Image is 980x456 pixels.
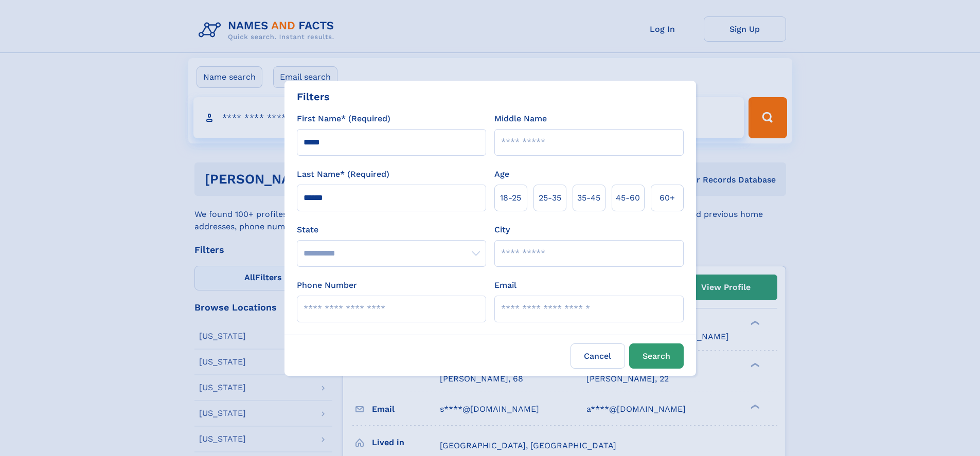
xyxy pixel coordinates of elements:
[616,192,640,204] span: 45‑60
[297,89,330,104] div: Filters
[297,113,390,125] label: First Name* (Required)
[297,224,486,236] label: State
[297,279,357,291] label: Phone Number
[571,343,625,369] label: Cancel
[494,168,509,180] label: Age
[494,113,547,125] label: Middle Name
[494,224,510,236] label: City
[629,343,684,369] button: Search
[297,168,389,180] label: Last Name* (Required)
[577,192,600,204] span: 35‑45
[500,192,521,204] span: 18‑25
[539,192,561,204] span: 25‑35
[494,279,516,291] label: Email
[660,192,675,204] span: 60+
